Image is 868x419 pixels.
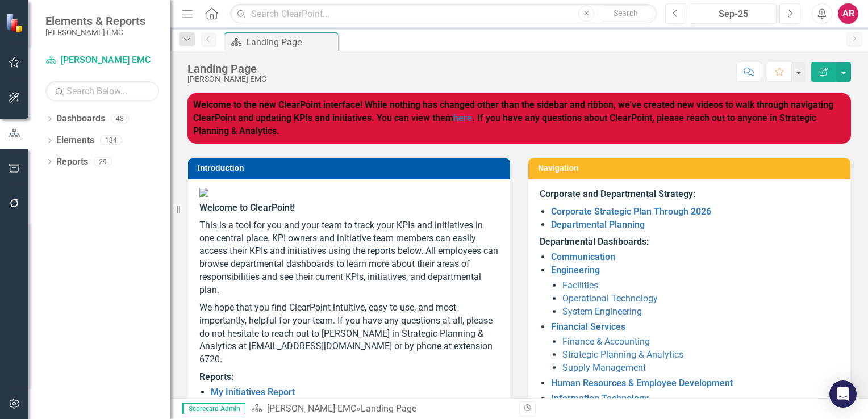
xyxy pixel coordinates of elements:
[551,206,711,217] a: Corporate Strategic Plan Through 2026
[551,252,615,262] a: Communication
[199,299,499,368] p: We hope that you find ClearPoint intuitive, easy to use, and most importantly, helpful for your t...
[551,219,645,230] a: Departmental Planning
[540,188,695,199] strong: Corporate and Departmental Strategy:
[45,14,145,28] span: Elements & Reports
[597,6,654,22] button: Search
[246,35,335,49] div: Landing Page
[199,371,233,382] strong: Reports:
[251,403,511,416] div: »
[838,3,858,24] button: AR
[45,81,159,101] input: Search Below...
[562,293,658,304] a: Operational Technology
[198,164,504,173] h3: Introduction
[690,3,777,24] button: Sep-25
[614,9,638,18] span: Search
[56,134,94,147] a: Elements
[694,7,773,21] div: Sep-25
[230,4,657,24] input: Search ClearPoint...
[187,62,266,75] div: Landing Page
[100,136,122,145] div: 134
[56,112,105,125] a: Dashboards
[562,306,642,317] a: System Engineering
[361,403,416,414] div: Landing Page
[551,321,625,332] a: Financial Services
[551,265,600,275] a: Engineering
[193,99,833,136] strong: Welcome to the new ClearPoint interface! While nothing has changed other than the sidebar and rib...
[562,280,598,291] a: Facilities
[45,28,145,37] small: [PERSON_NAME] EMC
[540,236,649,247] strong: Departmental Dashboards:
[538,164,845,173] h3: Navigation
[111,114,129,124] div: 48
[199,202,295,213] span: Welcome to ClearPoint!
[551,393,649,404] a: Information Technology
[182,403,245,414] span: Scorecard Admin
[267,403,356,414] a: [PERSON_NAME] EMC
[199,188,499,197] img: Jackson%20EMC%20high_res%20v2.png
[562,349,683,360] a: Strategic Planning & Analytics
[211,387,295,397] a: My Initiatives Report
[562,336,650,347] a: Finance & Accounting
[6,12,26,32] img: ClearPoint Strategy
[94,157,112,166] div: 29
[187,75,266,83] div: [PERSON_NAME] EMC
[551,378,733,388] a: Human Resources & Employee Development
[453,112,472,123] a: here
[199,220,498,295] span: This is a tool for you and your team to track your KPIs and initiatives in one central place. KPI...
[829,380,857,408] div: Open Intercom Messenger
[45,54,159,67] a: [PERSON_NAME] EMC
[56,156,88,169] a: Reports
[562,362,646,373] a: Supply Management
